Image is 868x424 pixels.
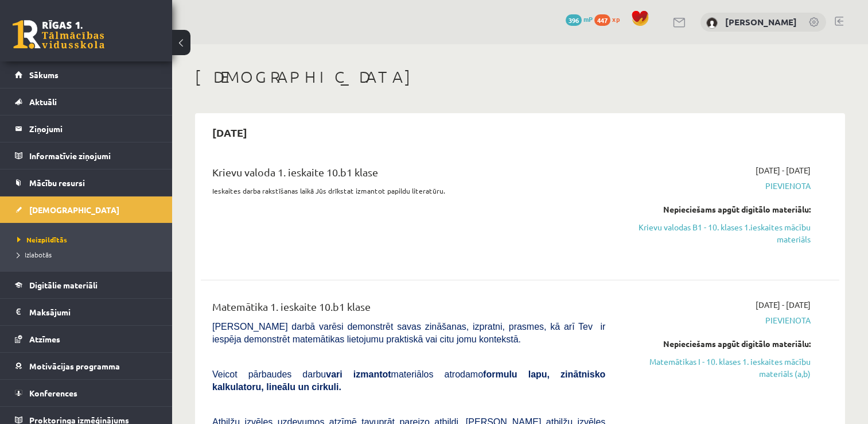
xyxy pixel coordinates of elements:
span: Izlabotās [17,250,52,259]
legend: Maksājumi [29,299,158,325]
a: Mācību resursi [15,169,158,196]
a: Atzīmes [15,326,158,352]
a: Krievu valodas B1 - 10. klases 1.ieskaites mācību materiāls [622,221,811,245]
span: Neizpildītās [17,235,67,244]
legend: Informatīvie ziņojumi [29,142,158,169]
a: [DEMOGRAPHIC_DATA] [15,196,158,223]
div: Nepieciešams apgūt digitālo materiālu: [622,338,811,350]
span: Sākums [29,70,59,80]
span: Atzīmes [29,334,60,344]
span: mP [583,14,593,24]
span: 447 [594,14,610,26]
div: Krievu valoda 1. ieskaite 10.b1 klase [212,164,605,186]
span: Digitālie materiāli [29,280,98,290]
a: Matemātikas I - 10. klases 1. ieskaites mācību materiāls (a,b) [622,356,811,380]
div: Nepieciešams apgūt digitālo materiālu: [622,203,811,215]
a: Ziņojumi [15,115,158,142]
a: Konferences [15,380,158,406]
p: Ieskaites darba rakstīšanas laikā Jūs drīkstat izmantot papildu literatūru. [212,186,605,196]
h1: [DEMOGRAPHIC_DATA] [195,67,845,87]
span: Veicot pārbaudes darbu materiālos atrodamo [212,369,605,392]
b: formulu lapu, zinātnisko kalkulatoru, lineālu un cirkuli. [212,369,605,392]
span: Pievienota [622,314,811,326]
a: Motivācijas programma [15,353,158,379]
span: [DEMOGRAPHIC_DATA] [29,205,119,215]
span: [DATE] - [DATE] [756,164,811,176]
span: [PERSON_NAME] darbā varēsi demonstrēt savas zināšanas, izpratni, prasmes, kā arī Tev ir iespēja d... [212,322,605,344]
span: [DATE] - [DATE] [756,299,811,311]
a: Izlabotās [17,249,161,260]
b: vari izmantot [326,369,391,379]
h2: [DATE] [201,119,259,146]
a: Digitālie materiāli [15,272,158,298]
legend: Ziņojumi [29,115,158,142]
span: Mācību resursi [29,178,85,188]
a: Maksājumi [15,299,158,325]
a: Aktuāli [15,88,158,115]
span: 396 [566,14,582,26]
div: Matemātika 1. ieskaite 10.b1 klase [212,299,605,320]
span: xp [612,14,620,24]
a: 447 xp [594,14,625,24]
span: Aktuāli [29,97,57,107]
span: Pievienota [622,180,811,192]
span: Motivācijas programma [29,361,120,371]
a: Informatīvie ziņojumi [15,142,158,169]
a: [PERSON_NAME] [725,16,797,28]
span: Konferences [29,388,77,398]
a: Neizpildītās [17,234,161,245]
a: 396 mP [566,14,593,24]
a: Rīgas 1. Tālmācības vidusskola [13,20,104,49]
a: Sākums [15,61,158,88]
img: Ainārs Bērziņš [706,17,718,29]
